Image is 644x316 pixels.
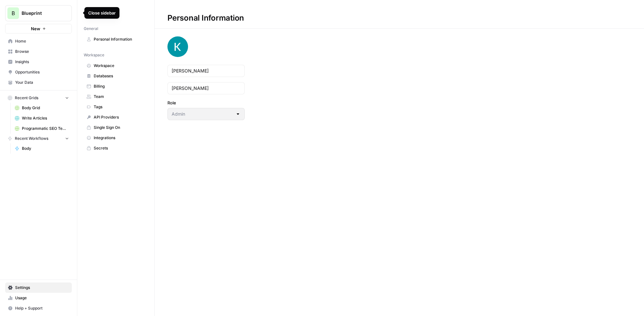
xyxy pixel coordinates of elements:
[94,135,145,141] span: Integrations
[5,36,72,46] a: Home
[15,305,69,311] span: Help + Support
[94,63,145,69] span: Workspace
[22,115,69,121] span: Write Articles
[88,10,116,16] div: Close sidebar
[5,134,72,143] button: Recent Workflows
[5,293,72,303] a: Usage
[94,145,145,151] span: Secrets
[84,91,148,102] a: Team
[84,34,148,44] a: Personal Information
[5,282,72,293] a: Settings
[15,285,69,291] span: Settings
[15,80,69,85] span: Your Data
[5,57,72,67] a: Insights
[15,59,69,65] span: Insights
[84,143,148,153] a: Secrets
[94,83,145,89] span: Billing
[84,26,98,32] span: General
[15,49,69,54] span: Browse
[94,114,145,120] span: API Providers
[12,103,72,113] a: Body Grid
[94,125,145,130] span: Single Sign On
[12,9,15,17] span: B
[84,112,148,122] a: API Providers
[22,10,61,16] span: Blueprint
[167,36,188,57] img: avatar
[84,122,148,133] a: Single Sign On
[84,9,104,17] span: Settings
[84,81,148,91] a: Billing
[94,36,145,42] span: Personal Information
[5,77,72,88] a: Your Data
[5,303,72,313] button: Help + Support
[15,95,38,101] span: Recent Grids
[31,25,40,32] span: New
[84,133,148,143] a: Integrations
[5,24,72,34] button: New
[15,295,69,301] span: Usage
[5,5,72,21] button: Workspace: Blueprint
[5,46,72,57] a: Browse
[155,13,257,23] div: Personal Information
[5,67,72,77] a: Opportunities
[84,52,104,58] span: Workspace
[12,123,72,134] a: Programmatic SEO Templates
[15,136,48,141] span: Recent Workflows
[84,61,148,71] a: Workspace
[167,100,245,106] label: Role
[94,73,145,79] span: Databases
[94,104,145,110] span: Tags
[22,146,69,151] span: Body
[94,94,145,100] span: Team
[84,71,148,81] a: Databases
[15,69,69,75] span: Opportunities
[15,38,69,44] span: Home
[12,113,72,123] a: Write Articles
[5,93,72,103] button: Recent Grids
[22,105,69,111] span: Body Grid
[22,126,69,131] span: Programmatic SEO Templates
[12,143,72,154] a: Body
[84,102,148,112] a: Tags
